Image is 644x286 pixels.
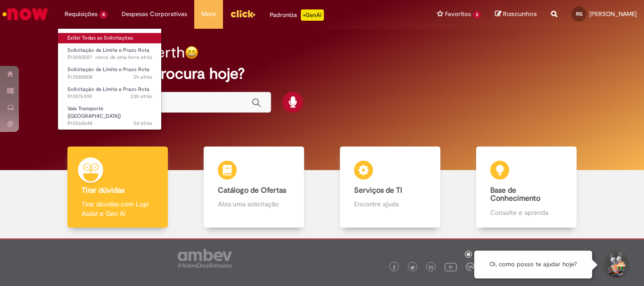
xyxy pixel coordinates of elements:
p: +GenAi [301,9,324,21]
time: 30/09/2025 09:16:05 [133,74,152,81]
img: logo_footer_workplace.png [466,262,474,271]
a: Serviços de TI Encontre ajuda [322,147,458,228]
span: 23h atrás [131,93,152,100]
img: logo_footer_facebook.png [392,265,396,270]
p: Tirar dúvidas com Lupi Assist e Gen Ai [82,199,153,218]
span: Requisições [65,9,98,19]
span: R13580008 [67,74,152,81]
span: 5d atrás [133,120,152,127]
span: R13576398 [67,93,152,100]
time: 30/09/2025 10:02:21 [95,54,152,61]
span: 2h atrás [133,74,152,81]
span: R13580287 [67,54,152,61]
img: logo_footer_linkedin.png [429,265,434,270]
span: R13568648 [67,120,152,127]
img: ServiceNow [1,5,50,24]
a: Aberto R13576398 : Solicitação de Limite e Prazo Rota [58,84,162,102]
b: Catálogo de Ofertas [218,186,286,195]
span: Solicitação de Limite e Prazo Rota [67,86,149,93]
div: Padroniza [270,9,324,21]
span: Favoritos [445,9,471,19]
p: Consulte e aprenda [490,208,562,217]
a: Rascunhos [495,10,537,19]
span: cerca de uma hora atrás [95,54,152,61]
time: 25/09/2025 19:57:16 [133,120,152,127]
h2: O que você procura hoje? [67,65,577,82]
span: Solicitação de Limite e Prazo Rota [67,66,149,73]
span: RG [576,11,582,17]
img: click_logo_yellow_360x200.png [230,7,256,21]
img: logo_footer_ambev_rotulo_gray.png [178,249,232,268]
b: Base de Conhecimento [490,186,540,204]
b: Serviços de TI [354,186,402,195]
div: Oi, como posso te ajudar hoje? [474,251,592,278]
p: Abra uma solicitação [218,199,289,209]
span: Vale Transporte ([GEOGRAPHIC_DATA]) [67,105,121,120]
time: 29/09/2025 11:58:48 [131,93,152,100]
span: Despesas Corporativas [122,9,187,19]
p: Encontre ajuda [354,199,426,209]
a: Catálogo de Ofertas Abra uma solicitação [186,147,322,228]
ul: Requisições [58,28,162,130]
a: Exibir Todas as Solicitações [58,33,162,43]
a: Base de Conhecimento Consulte e aprenda [458,147,594,228]
img: logo_footer_twitter.png [410,265,415,270]
span: 3 [473,11,481,19]
a: Aberto R13568648 : Vale Transporte (VT) [58,104,162,124]
a: Tirar dúvidas Tirar dúvidas com Lupi Assist e Gen Ai [50,147,186,228]
button: Iniciar Conversa de Suporte [602,251,630,279]
span: Solicitação de Limite e Prazo Rota [67,47,149,54]
span: More [201,9,216,19]
span: Rascunhos [503,9,537,18]
b: Tirar dúvidas [82,186,124,195]
a: Aberto R13580008 : Solicitação de Limite e Prazo Rota [58,65,162,82]
a: Aberto R13580287 : Solicitação de Limite e Prazo Rota [58,45,162,63]
img: happy-face.png [185,46,198,59]
span: 4 [99,11,107,19]
span: [PERSON_NAME] [589,10,637,18]
img: logo_footer_youtube.png [445,261,457,273]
